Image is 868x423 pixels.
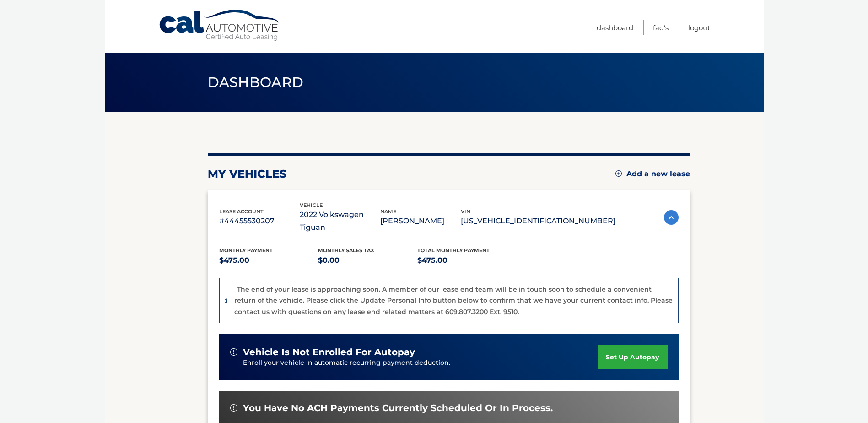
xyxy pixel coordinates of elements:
[688,20,710,35] a: Logout
[417,247,490,254] span: Total Monthly Payment
[598,345,667,369] a: set up autopay
[219,215,300,228] p: #44455530207
[230,404,237,412] img: alert-white.svg
[380,215,461,228] p: [PERSON_NAME]
[230,348,237,356] img: alert-white.svg
[664,210,679,225] img: accordion-active.svg
[243,402,553,414] span: You have no ACH payments currently scheduled or in process.
[615,170,622,177] img: add.svg
[234,285,673,316] p: The end of your lease is approaching soon. A member of our lease end team will be in touch soon t...
[615,169,690,179] a: Add a new lease
[653,20,669,35] a: FAQ's
[318,247,374,254] span: Monthly sales Tax
[300,208,380,234] p: 2022 Volkswagen Tiguan
[597,20,633,35] a: Dashboard
[219,247,273,254] span: Monthly Payment
[380,208,396,215] span: name
[300,202,323,208] span: vehicle
[243,358,598,368] p: Enroll your vehicle in automatic recurring payment deduction.
[318,254,417,267] p: $0.00
[208,74,304,91] span: Dashboard
[243,347,415,358] span: vehicle is not enrolled for autopay
[461,208,470,215] span: vin
[158,9,282,42] a: Cal Automotive
[219,254,318,267] p: $475.00
[417,254,517,267] p: $475.00
[208,167,287,181] h2: my vehicles
[219,208,264,215] span: lease account
[461,215,615,228] p: [US_VEHICLE_IDENTIFICATION_NUMBER]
